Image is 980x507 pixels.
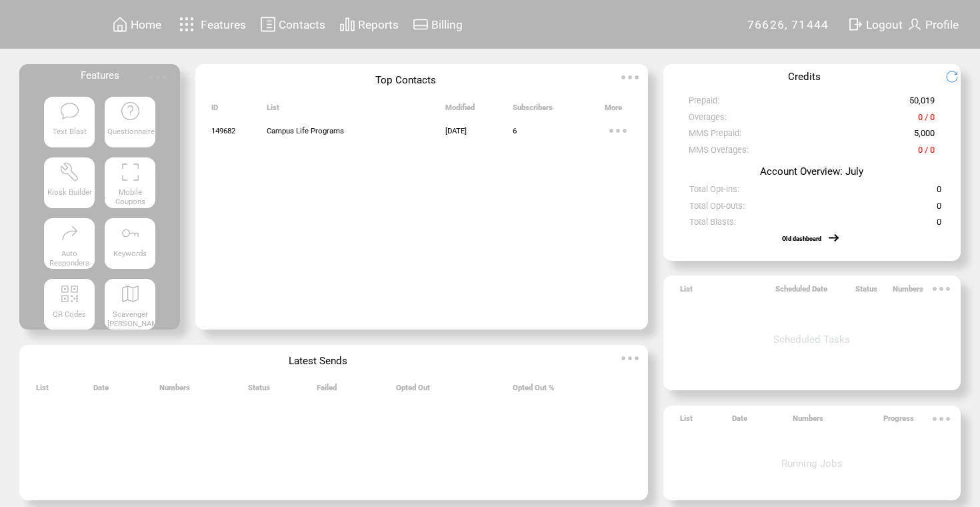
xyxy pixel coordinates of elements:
span: Kiosk Builder [47,187,92,197]
img: ellypsis.svg [928,276,955,302]
span: List [267,103,279,117]
span: Progress [883,414,914,428]
a: Scavenger [PERSON_NAME] [105,279,155,330]
span: QR Codes [53,310,86,319]
span: Prepaid: [689,95,719,111]
a: Auto Responders [44,218,95,269]
img: chart.svg [339,16,355,33]
span: Latest Sends [289,355,347,367]
span: List [680,414,693,428]
span: Contacts [279,18,325,31]
img: keywords.svg [120,223,141,243]
span: Total Blasts: [689,217,736,232]
img: profile.svg [907,16,923,33]
span: Home [131,18,161,31]
img: contacts.svg [260,16,276,33]
span: Running Jobs [781,458,843,470]
span: Modified [445,103,475,117]
span: 0 [937,184,941,199]
img: ellypsis.svg [928,406,955,432]
img: refresh.png [945,70,969,83]
img: exit.svg [847,16,863,33]
span: List [36,383,49,398]
a: Logout [845,14,905,35]
span: Questionnaire [107,127,155,136]
span: Billing [431,18,463,31]
img: auto-responders.svg [59,223,80,243]
span: Opted Out % [513,383,554,398]
span: Reports [358,18,399,31]
a: Contacts [258,14,327,35]
span: Campus Life Programs [267,126,344,135]
img: coupons.svg [120,161,141,182]
span: ID [211,103,218,117]
span: List [680,284,693,299]
a: Text Blast [44,97,95,147]
span: MMS Overages: [689,145,749,160]
span: Scheduled Date [775,284,827,299]
a: Old dashboard [782,235,821,242]
a: Keywords [105,218,155,269]
img: scavenger.svg [120,284,141,304]
span: 76626, 71444 [747,18,829,31]
span: Overages: [689,112,727,127]
span: Profile [925,18,959,31]
span: Total Opt-outs: [689,201,745,216]
span: 0 [937,201,941,216]
span: 149682 [211,126,235,135]
span: 0 [937,217,941,232]
span: Numbers [793,414,823,428]
span: 0 / 0 [918,145,935,160]
span: Features [81,69,119,81]
span: Account Overview: July [760,165,863,177]
img: features.svg [175,13,199,35]
span: Mobile Coupons [115,187,145,206]
span: Opted Out [396,383,430,398]
span: Logout [866,18,903,31]
span: Auto Responders [49,249,89,268]
span: 6 [513,126,517,135]
a: Kiosk Builder [44,157,95,208]
img: text-blast.svg [59,101,80,121]
span: Top Contacts [375,74,436,86]
img: ellypsis.svg [617,64,643,91]
a: Profile [905,14,961,35]
a: QR Codes [44,279,95,330]
span: Total Opt-ins: [689,184,739,199]
a: Mobile Coupons [105,157,155,208]
span: 50,019 [909,95,935,111]
img: ellypsis.svg [605,117,631,144]
span: More [605,103,622,117]
span: Date [93,383,109,398]
span: Scheduled Tasks [773,334,850,346]
span: MMS Prepaid: [689,128,741,143]
img: creidtcard.svg [413,16,429,33]
a: Home [110,14,163,35]
img: home.svg [112,16,128,33]
a: Features [173,11,249,37]
img: qr.svg [59,284,80,304]
img: questionnaire.svg [120,101,141,121]
span: Date [732,414,747,428]
span: Numbers [893,284,923,299]
span: [DATE] [445,126,467,135]
a: Questionnaire [105,97,155,147]
span: Features [201,18,246,31]
img: ellypsis.svg [617,345,643,372]
span: Subscribers [513,103,553,117]
span: Scavenger [PERSON_NAME] [107,310,164,328]
img: tool%201.svg [59,161,80,182]
span: Text Blast [53,127,87,136]
span: Status [855,284,877,299]
span: Failed [317,383,337,398]
span: 0 / 0 [918,112,935,127]
span: Status [248,383,270,398]
span: Numbers [159,383,190,398]
span: Keywords [113,249,147,258]
span: 5,000 [914,128,935,143]
a: Billing [411,14,465,35]
img: ellypsis.svg [145,64,171,91]
a: Reports [337,14,401,35]
span: Credits [788,71,821,83]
